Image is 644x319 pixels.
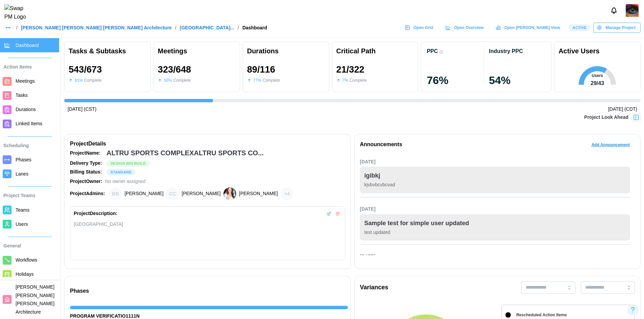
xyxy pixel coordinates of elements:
[350,77,367,84] div: Complete
[70,287,348,295] div: Phases
[70,191,105,196] strong: Project Admins:
[336,46,414,56] div: Critical Path
[239,190,278,197] div: [PERSON_NAME]
[605,23,636,32] span: Manage Project
[364,171,380,181] div: igibkj
[586,140,635,150] button: Add Announcement
[111,169,132,175] span: STANDARD
[158,64,191,75] div: 323 / 648
[427,75,483,86] div: 76 %
[247,64,275,75] div: 89 / 116
[69,46,146,56] div: Tasks & Subtasks
[70,168,104,176] div: Billing Status:
[175,25,176,30] div: /
[364,229,626,236] div: test updated
[182,190,221,197] div: [PERSON_NAME]
[360,140,402,149] div: Announcements
[16,107,36,112] span: Durations
[21,25,172,30] a: [PERSON_NAME] [PERSON_NAME] [PERSON_NAME] Architecture
[180,25,234,30] a: [GEOGRAPHIC_DATA]...
[633,114,640,121] img: Project Look Ahead Button
[16,92,28,98] span: Tasks
[342,77,348,84] div: 7 %
[69,64,102,75] div: 543 / 673
[489,75,546,86] div: 54 %
[360,283,388,292] div: Variances
[111,160,146,166] span: Design Bid Build
[593,23,641,33] button: Manage Project
[68,106,96,113] div: [DATE] (CST)
[281,187,293,200] div: + 4
[247,46,325,56] div: Durations
[360,206,630,213] div: [DATE]
[492,23,565,33] a: Open [PERSON_NAME] View
[364,219,469,228] div: Sample test for simple user updated
[336,64,364,75] div: 21 / 322
[263,77,280,84] div: Complete
[401,23,438,33] a: Open Grid
[105,178,146,185] div: No owner assigned
[584,114,628,121] div: Project Look Ahead
[173,77,191,84] div: Complete
[74,221,341,228] div: [GEOGRAPHIC_DATA]
[253,77,261,84] div: 77 %
[16,78,35,84] span: Meetings
[124,190,163,197] div: [PERSON_NAME]
[223,187,236,200] img: Heather Bemis
[360,253,630,260] div: [DATE]
[166,187,179,200] div: Chris Cosenza
[74,210,117,217] div: Project Description:
[454,23,483,32] span: Open Overview
[442,23,489,33] a: Open Overview
[4,4,32,21] img: Swap PM Logo
[242,25,267,30] div: Dashboard
[413,23,433,32] span: Open Grid
[70,160,104,167] div: Delivery Type:
[158,46,236,56] div: Meetings
[558,46,599,56] div: Active Users
[489,48,523,54] div: Industry PPC
[70,150,104,157] div: Project Name:
[16,25,18,30] div: /
[504,23,560,32] span: Open [PERSON_NAME] View
[516,312,567,318] div: Rescheduled Action Items
[360,158,630,166] div: [DATE]
[106,148,264,158] div: ALTRU SPORTS COMPLEXALTRU SPORTS CO...
[109,187,122,200] div: Brian Baldwin
[70,179,102,184] strong: Project Owner:
[608,106,637,113] div: [DATE] (CDT)
[16,271,34,277] span: Holidays
[364,181,626,189] div: kjvbvbcvbcvad
[84,77,101,84] div: Complete
[16,284,54,315] span: [PERSON_NAME] [PERSON_NAME] [PERSON_NAME] Architecture
[75,77,83,84] div: 81 %
[16,221,28,227] span: Users
[16,171,28,177] span: Lanes
[608,5,620,16] button: Notifications
[238,25,239,30] div: /
[626,4,639,17] a: Zulqarnain Khalil
[572,25,587,31] span: Active
[70,140,345,148] div: Project Details
[16,43,39,48] span: Dashboard
[427,48,438,54] div: PPC
[16,257,37,263] span: Workflows
[16,121,42,126] span: Linked Items
[591,140,630,150] span: Add Announcement
[626,4,639,17] img: 2Q==
[164,77,172,84] div: 50 %
[16,157,31,162] span: Phases
[16,207,29,213] span: Teams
